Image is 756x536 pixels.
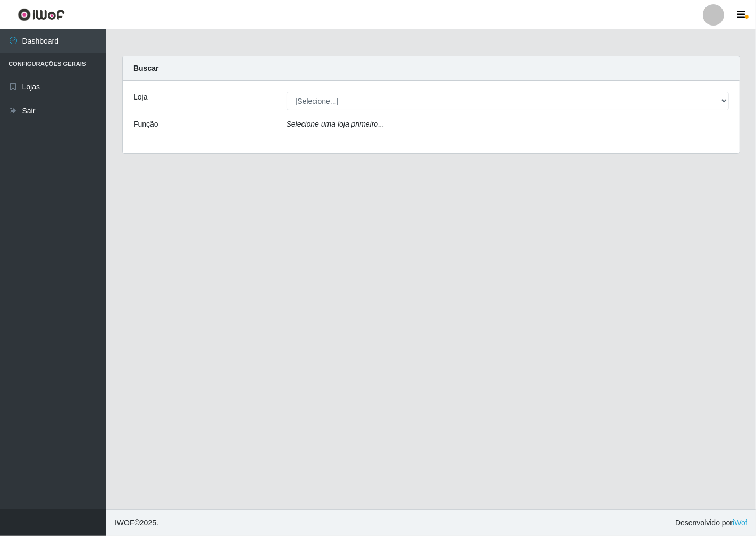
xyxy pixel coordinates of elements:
[133,92,147,103] label: Loja
[115,518,135,527] span: IWOF
[133,119,158,130] label: Função
[133,64,158,72] strong: Buscar
[675,517,747,529] span: Desenvolvido por
[18,8,65,21] img: CoreUI Logo
[733,518,747,527] a: iWof
[287,120,384,128] i: Selecione uma loja primeiro...
[115,517,158,529] span: © 2025 .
